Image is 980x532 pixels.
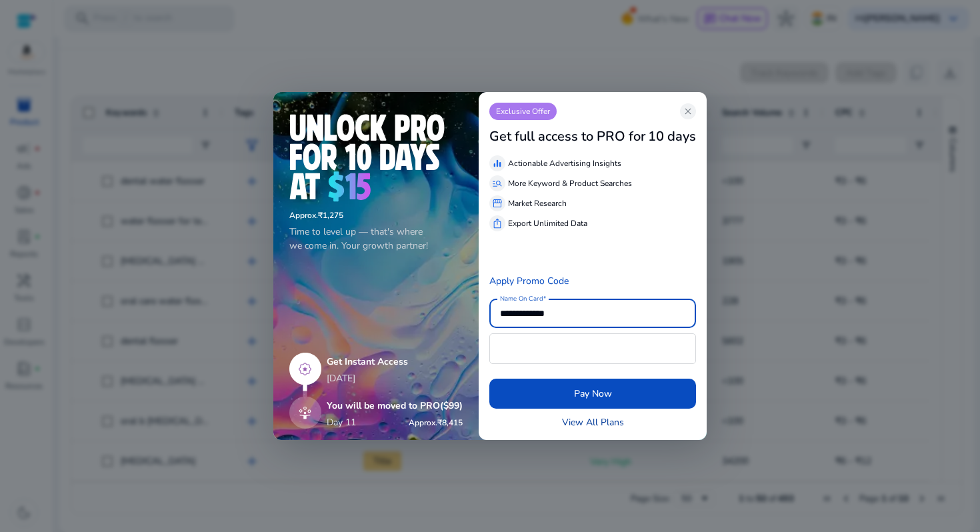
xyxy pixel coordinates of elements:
[289,210,318,221] span: Approx.
[492,178,503,189] span: manage_search
[409,418,463,427] h6: ₹8,415
[497,335,689,362] iframe: Secure card payment input frame
[508,217,587,229] p: Export Unlimited Data
[409,417,437,428] span: Approx.
[683,106,693,117] span: close
[440,399,463,412] span: ($99)
[289,225,463,253] p: Time to level up — that's where we come in. Your growth partner!
[508,177,632,189] p: More Keyword & Product Searches
[508,197,567,209] p: Market Research
[492,158,503,169] span: equalizer
[562,415,624,429] a: View All Plans
[289,211,463,220] h6: ₹1,275
[489,103,557,120] p: Exclusive Offer
[500,294,543,303] mat-label: Name On Card
[648,129,696,145] h3: 10 days
[327,401,463,412] h5: You will be moved to PRO
[492,198,503,209] span: storefront
[327,357,463,368] h5: Get Instant Access
[492,218,503,229] span: ios_share
[327,371,463,385] p: [DATE]
[327,415,356,429] p: Day 11
[489,379,696,409] button: Pay Now
[489,129,645,145] h3: Get full access to PRO for
[489,275,569,287] a: Apply Promo Code
[574,387,612,401] span: Pay Now
[508,157,621,169] p: Actionable Advertising Insights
